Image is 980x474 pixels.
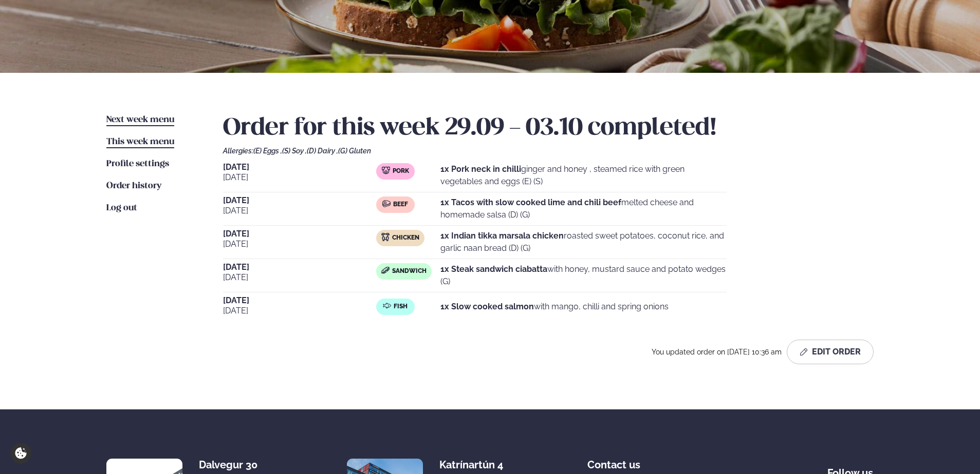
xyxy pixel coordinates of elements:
span: [DATE] [223,271,376,284]
span: [DATE] [223,238,376,250]
span: Pork [393,167,409,175]
span: (G) Gluten [338,147,371,155]
a: Next week menu [106,114,174,126]
span: Chicken [392,234,419,242]
button: Edit Order [787,340,874,364]
span: Log out [106,204,137,212]
p: with mango, chilli and spring onions [440,301,669,313]
span: [DATE] [223,196,376,205]
span: Contact us [587,450,640,471]
span: (E) Eggs , [253,147,282,155]
h2: Order for this week 29.09 - 03.10 completed! [223,114,874,143]
span: [DATE] [223,171,376,184]
span: Profile settings [106,160,169,168]
span: Sandwich [392,267,427,275]
a: Log out [106,202,137,214]
strong: 1x Indian tikka marsala chicken [440,231,564,241]
img: chicken.svg [381,233,390,241]
span: [DATE] [223,305,376,317]
span: Beef [393,201,408,209]
a: This week menu [106,136,174,148]
span: [DATE] [223,263,376,271]
span: Fish [394,303,408,311]
span: This week menu [106,137,174,146]
strong: 1x Pork neck in chilli [440,164,521,174]
span: Order history [106,182,161,190]
p: ginger and honey , steamed rice with green vegetables and eggs (E) (S) [440,163,727,188]
strong: 1x Tacos with slow cooked lime and chili beef [440,197,621,207]
div: Allergies: [223,147,874,155]
img: fish.svg [383,302,391,310]
img: sandwich-new-16px.svg [381,267,390,274]
img: pork.svg [382,166,390,174]
p: with honey, mustard sauce and potato wedges (G) [440,263,727,288]
span: You updated order on [DATE] 10:36 am [652,348,783,356]
span: [DATE] [223,230,376,238]
span: [DATE] [223,163,376,171]
p: melted cheese and homemade salsa (D) (G) [440,196,727,221]
a: Order history [106,180,161,192]
strong: 1x Slow cooked salmon [440,302,534,311]
span: Next week menu [106,115,174,124]
img: beef.svg [382,200,391,208]
strong: 1x Steak sandwich ciabatta [440,264,547,274]
span: (D) Dairy , [307,147,338,155]
a: Profile settings [106,158,169,170]
span: [DATE] [223,205,376,217]
span: (S) Soy , [282,147,307,155]
span: [DATE] [223,297,376,305]
div: Dalvegur 30 [199,459,281,471]
div: Katrínartún 4 [439,459,521,471]
p: roasted sweet potatoes, coconut rice, and garlic naan bread (D) (G) [440,230,727,254]
a: Cookie settings [10,443,31,464]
